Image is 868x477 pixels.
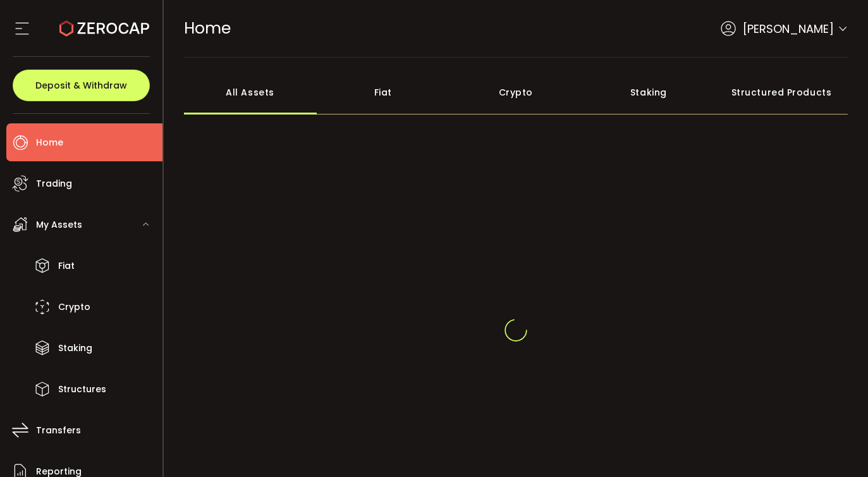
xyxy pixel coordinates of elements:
[58,298,90,316] span: Crypto
[184,17,231,39] span: Home
[36,133,63,152] span: Home
[449,70,582,115] div: Crypto
[13,70,150,101] button: Deposit & Withdraw
[317,70,449,115] div: Fiat
[58,380,106,399] span: Structures
[35,81,127,90] span: Deposit & Withdraw
[58,339,92,357] span: Staking
[184,70,317,115] div: All Assets
[36,421,81,440] span: Transfers
[715,70,848,115] div: Structured Products
[582,70,715,115] div: Staking
[58,257,75,275] span: Fiat
[36,216,82,234] span: My Assets
[743,20,834,37] span: [PERSON_NAME]
[36,175,72,193] span: Trading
